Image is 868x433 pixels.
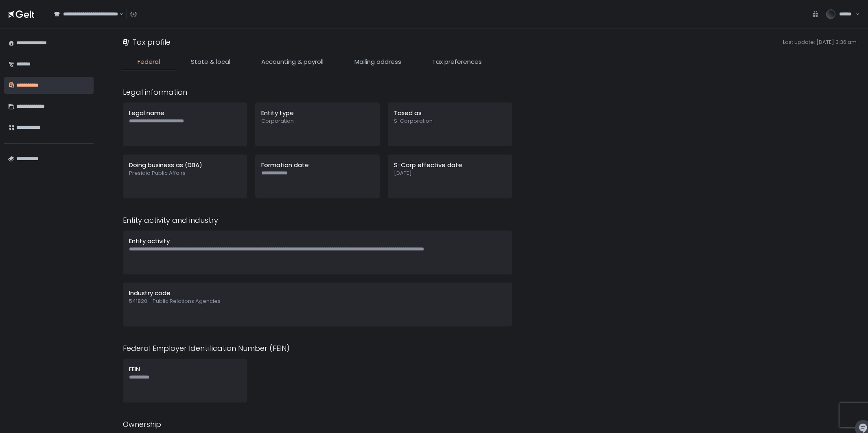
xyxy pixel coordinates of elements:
div: Ownership [123,419,512,430]
h1: Tax profile [133,37,171,48]
span: Last update: [DATE] 3:36 am [174,39,857,46]
button: S-Corp effective date[DATE] [388,154,512,198]
span: Federal [138,57,160,67]
span: State & local [191,57,230,67]
span: Corporation [261,117,373,125]
span: Tax preferences [432,57,482,67]
span: Presidio Public Affairs [129,170,241,177]
span: Industry code [129,289,171,297]
span: [DATE] [394,170,506,177]
button: Doing business as (DBA)Presidio Public Affairs [123,154,247,198]
div: Search for option [49,6,123,23]
span: Legal name [129,109,164,117]
span: S-Corporation [394,117,506,125]
span: Taxed as [394,109,422,117]
div: Entity activity and industry [123,215,512,226]
span: 541820 - Public Relations Agencies [129,298,506,305]
div: Legal information [123,87,512,98]
span: Entity type [261,109,294,117]
span: Mailing address [354,57,401,67]
button: Taxed asS-Corporation [388,102,512,146]
span: Entity activity [129,237,170,245]
span: Doing business as (DBA) [129,161,202,169]
span: S-Corp effective date [394,161,462,169]
span: Formation date [261,161,309,169]
div: Federal Employer Identification Number (FEIN) [123,343,512,354]
button: Industry code541820 - Public Relations Agencies [123,283,512,326]
span: Accounting & payroll [261,57,324,67]
input: Search for option [118,10,118,18]
button: Entity typeCorporation [255,102,379,146]
span: FEIN [129,365,140,373]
